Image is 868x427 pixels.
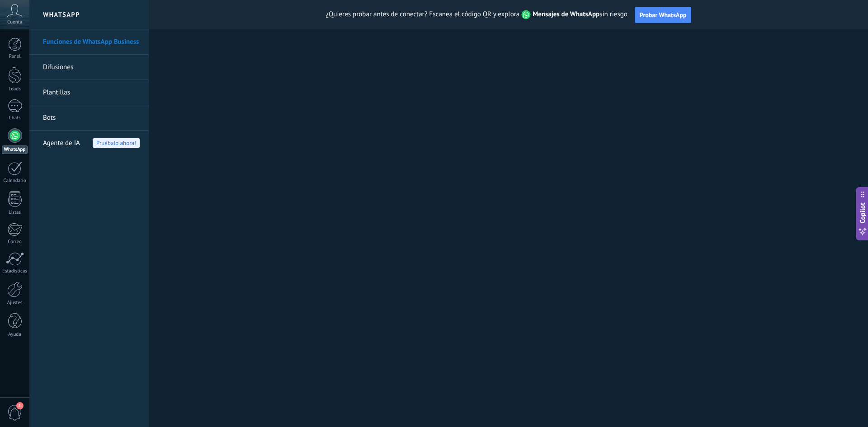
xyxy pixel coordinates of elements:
[326,10,627,19] span: ¿Quieres probar antes de conectar? Escanea el código QR y explora sin riesgo
[2,145,28,154] div: WhatsApp
[43,29,140,55] a: Funciones de WhatsApp Business
[640,11,687,19] span: Probar WhatsApp
[2,86,28,92] div: Leads
[7,19,22,25] span: Cuenta
[2,178,28,184] div: Calendario
[43,105,140,131] a: Bots
[635,7,692,23] button: Probar WhatsApp
[29,55,149,80] li: Difusiones
[43,131,80,156] span: Agente de IA
[29,131,149,155] li: Agente de IA
[43,131,140,156] a: Agente de IAPruébalo ahora!
[93,138,140,148] span: Pruébalo ahora!
[533,10,599,19] strong: Mensajes de WhatsApp
[858,202,867,223] span: Copilot
[29,80,149,105] li: Plantillas
[29,29,149,55] li: Funciones de WhatsApp Business
[29,105,149,131] li: Bots
[2,268,28,274] div: Estadísticas
[2,54,28,60] div: Panel
[2,210,28,216] div: Listas
[2,332,28,338] div: Ayuda
[2,239,28,245] div: Correo
[16,402,24,409] span: 1
[43,80,140,105] a: Plantillas
[43,55,140,80] a: Difusiones
[2,300,28,306] div: Ajustes
[2,115,28,121] div: Chats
